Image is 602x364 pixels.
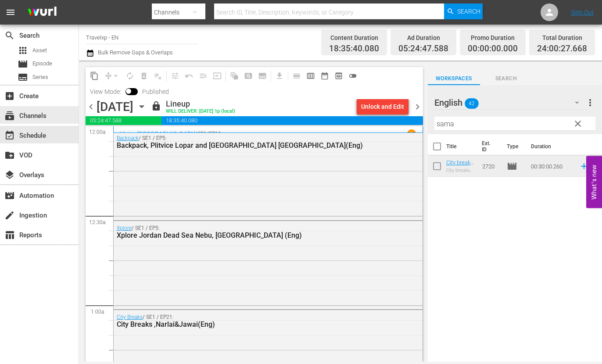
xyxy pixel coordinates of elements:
[86,101,97,112] span: chevron_left
[4,111,15,121] span: Channels
[304,69,318,83] span: Week Calendar View
[101,69,123,83] span: Remove Gaps & Overlaps
[585,92,595,113] button: more_vert
[446,159,475,199] a: City breaks, [GEOGRAPHIC_DATA] [GEOGRAPHIC_DATA](Eng)
[4,30,15,41] span: Search
[507,161,517,171] span: Episode
[4,230,15,240] span: table_chart
[457,4,480,19] span: Search
[196,69,210,83] span: Fill episodes with ad slates
[18,72,28,82] span: Series
[32,59,52,68] span: Episode
[4,170,15,180] span: Overlays
[255,69,269,83] span: Create Series Block
[117,314,143,320] a: City Breaks
[526,134,578,159] th: Duration
[87,69,101,83] span: Copy Lineup
[117,231,373,239] div: Xplore Jordan Dead Sea Nebu, [GEOGRAPHIC_DATA] (Eng)
[117,225,373,239] div: / SE1 / EP5:
[398,32,448,44] div: Ad Duration
[468,32,518,44] div: Promo Duration
[210,69,224,83] span: Update Metadata from Key Asset
[117,135,139,141] a: Backpack
[571,9,594,16] a: Sign Out
[86,116,161,125] span: 05:24:47.588
[428,74,480,83] span: Workspaces
[166,109,235,114] div: WILL DELIVER: [DATE] 1p (local)
[120,130,195,137] a: Viajar [GEOGRAPHIC_DATA]
[329,44,379,54] span: 18:35:40.080
[195,131,197,137] p: /
[480,74,532,83] span: Search
[446,168,476,173] div: City breaks [GEOGRAPHIC_DATA], [GEOGRAPHIC_DATA]
[18,59,28,69] span: Episode
[197,131,209,137] p: SE1 /
[21,2,63,23] img: ans4CAIJ8jUAAAAAAAAAAAAAAAAAAAAAAAAgQb4GAAAAAAAAAAAAAAAAAAAAAAAAJMjXAAAAAAAAAAAAAAAAAAAAAAAAgAT5G...
[269,67,287,84] span: Download as CSV
[224,67,241,84] span: Refresh All Search Blocks
[117,225,132,231] a: Xplore
[90,71,99,80] span: content_copy
[586,156,602,208] button: Open Feedback Widget
[346,69,360,83] span: 24 hours Lineup View is OFF
[348,71,357,80] span: toggle_off
[151,101,161,111] span: lock
[398,44,448,54] span: 05:24:47.588
[410,131,413,137] p: 1
[446,134,477,159] th: Title
[357,99,408,114] button: Unlock and Edit
[117,141,373,150] div: Backpack, Plitvice Lopar and [GEOGRAPHIC_DATA] [GEOGRAPHIC_DATA](Eng)
[527,156,576,177] td: 00:30:00.260
[32,46,47,55] span: Asset
[125,88,132,94] span: Toggle to switch from Published to Draft view.
[166,99,235,109] div: Lineup
[468,44,518,54] span: 00:00:00.000
[537,44,587,54] span: 24:00:27.668
[4,210,15,221] span: Ingestion
[241,69,255,83] span: Create Search Block
[318,69,332,83] span: Month Calendar View
[570,116,584,130] button: clear
[320,71,329,80] span: date_range_outlined
[502,134,526,159] th: Type
[477,134,502,159] th: Ext. ID
[97,49,173,56] span: Bulk Remove Gaps & Overlaps
[117,314,373,328] div: / SE1 / EP21:
[5,7,16,18] span: menu
[306,71,315,80] span: calendar_view_week_outlined
[4,91,15,101] span: Create
[209,131,221,137] p: EP10
[123,69,137,83] span: Loop Content
[287,67,304,84] span: Day Calendar View
[585,97,595,108] span: more_vert
[137,69,151,83] span: Select an event to delete
[537,32,587,44] div: Total Duration
[117,320,373,328] div: City Breaks ,Narlai&Jawai(Eng)
[329,32,379,44] div: Content Duration
[573,118,583,129] span: clear
[444,4,483,19] button: Search
[434,90,588,115] div: English
[4,130,15,141] span: event_available
[86,88,125,95] span: View Mode:
[4,150,15,161] span: VOD
[97,100,133,114] div: [DATE]
[361,99,404,114] div: Unlock and Edit
[117,135,373,150] div: / SE1 / EP5:
[161,116,423,125] span: 18:35:40.080
[18,45,28,56] span: Asset
[32,73,48,82] span: Series
[165,67,182,84] span: Customize Events
[4,190,15,201] span: Automation
[182,69,196,83] span: Revert to Primary Episode
[479,156,503,177] td: 2720
[334,71,343,80] span: preview_outlined
[412,101,423,112] span: chevron_right
[138,88,173,95] span: Published
[579,161,589,171] svg: Add to Schedule
[332,69,346,83] span: View Backup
